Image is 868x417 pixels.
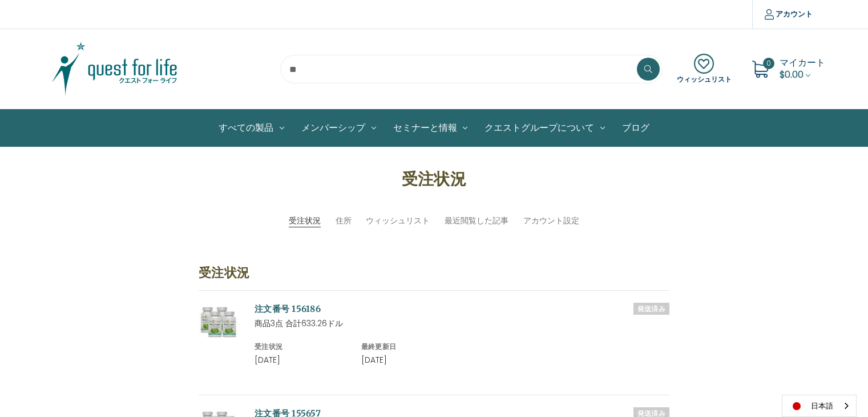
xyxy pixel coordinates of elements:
span: マイカート [780,56,825,69]
h6: 最終更新日 [361,342,456,352]
span: [DATE] [255,354,280,366]
a: 住所 [336,215,352,227]
img: クエスト・グループ [43,41,186,98]
h6: 受注状況 [255,342,349,352]
aside: Language selected: 日本語 [782,395,857,417]
h1: 受注状況 [81,167,787,191]
a: セミナーと情報 [385,110,477,146]
a: 最近閲覧した記事 [445,215,508,227]
p: 商品3点 合計633.26ドル [255,318,669,330]
a: アカウント設定 [523,215,579,227]
a: 注文番号 156186 [255,303,321,314]
a: ブログ [613,110,658,146]
a: 日本語 [782,395,856,416]
a: Cart with 0 items [780,56,825,81]
a: メンバーシップ [293,110,385,146]
a: ウィッシュリスト [677,54,732,85]
h6: 発送済み [633,303,669,315]
div: Language [782,395,857,417]
a: ウィッシュリスト [366,215,430,227]
a: All Products [210,110,293,146]
span: [DATE] [361,354,387,366]
li: 受注状況 [289,215,321,227]
h3: 受注状況 [199,263,669,291]
span: 0 [763,58,774,69]
a: クエストグループについて [476,110,613,146]
span: $0.00 [780,68,804,81]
